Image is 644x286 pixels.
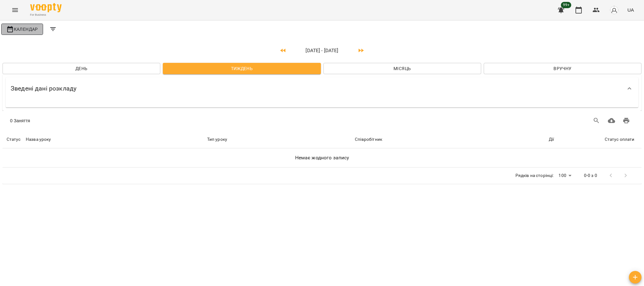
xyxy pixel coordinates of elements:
[1,24,43,35] button: Календар
[6,100,638,107] div: Зведені дані розкладу
[604,113,619,128] button: Завантажити CSV
[489,65,636,72] span: Вручну
[207,136,353,143] div: Тип уроку
[556,171,574,180] div: 100
[328,65,476,72] span: Місяць
[8,3,23,18] button: Menu
[291,47,354,54] p: [DATE] - [DATE]
[163,63,321,74] button: Тиждень
[627,7,634,13] span: UA
[484,63,641,74] button: Вручну
[6,25,38,33] span: Календар
[625,4,636,16] button: UA
[355,136,546,143] div: Співробітник
[26,136,205,143] div: Назва уроку
[8,65,155,72] span: День
[6,77,638,100] div: Зведені дані розкладу
[619,113,634,128] button: Друк
[561,2,571,8] span: 99+
[323,63,481,74] button: Місяць
[515,173,554,179] p: Рядків на сторінці:
[3,63,160,74] button: День
[168,65,316,72] span: Тиждень
[46,22,61,37] button: Filters
[584,173,597,179] p: 0-0 з 0
[11,84,76,93] h6: Зведені дані розкладу
[3,136,24,143] div: Статус
[589,113,604,128] button: Search
[549,136,596,143] div: Дії
[610,6,619,14] img: avatar_s.png
[30,13,62,17] span: For Business
[10,118,310,124] div: 0 Заняття
[599,136,640,143] div: Статус оплати
[4,153,640,162] h6: Немає жодного запису
[3,111,641,131] div: Table Toolbar
[30,3,62,12] img: Voopty Logo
